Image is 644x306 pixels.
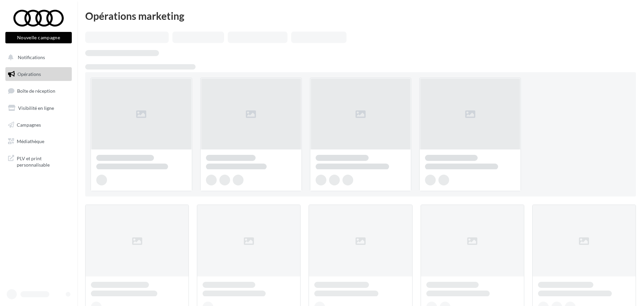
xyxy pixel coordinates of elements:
a: Boîte de réception [4,84,73,98]
a: PLV et print personnalisable [4,151,73,171]
span: Médiathèque [17,138,44,144]
span: Campagnes [17,122,41,127]
span: Notifications [18,54,45,60]
span: PLV et print personnalisable [17,154,69,168]
button: Nouvelle campagne [5,32,72,43]
div: Opérations marketing [85,11,636,21]
a: Médiathèque [4,134,73,148]
span: Visibilité en ligne [18,105,54,111]
a: Opérations [4,67,73,81]
a: Visibilité en ligne [4,101,73,115]
span: Opérations [17,71,41,77]
a: Campagnes [4,118,73,132]
span: Boîte de réception [17,88,55,94]
button: Notifications [4,50,70,64]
